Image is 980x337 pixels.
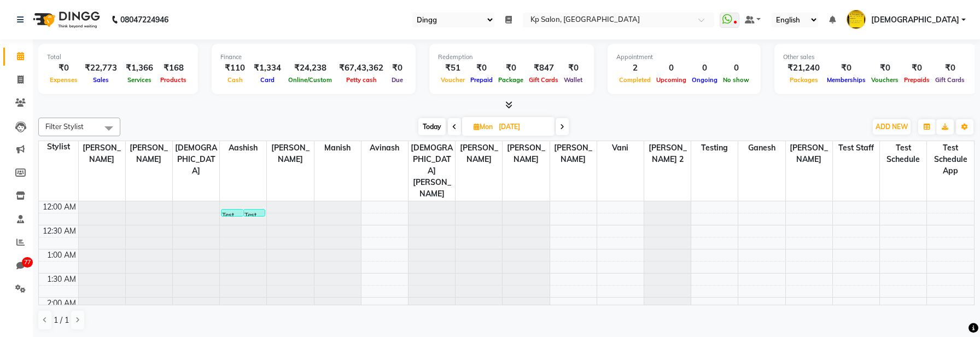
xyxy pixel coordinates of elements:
span: [PERSON_NAME] [786,141,832,166]
div: 0 [689,62,720,74]
div: ₹1,334 [249,62,285,74]
span: [DEMOGRAPHIC_DATA] [871,14,959,26]
div: ₹0 [901,62,932,74]
div: 0 [720,62,752,74]
span: Cash [225,76,246,84]
div: Finance [220,53,407,62]
span: Ganesh [738,141,785,155]
span: Sales [90,76,112,84]
span: Expenses [47,76,80,84]
span: ADD NEW [876,123,908,131]
span: [PERSON_NAME] [79,141,125,166]
div: 2:00 AM [45,298,78,309]
span: Ongoing [689,76,720,84]
div: 0 [654,62,689,74]
span: Filter Stylist [45,122,84,131]
div: ₹168 [157,62,189,74]
span: Upcoming [654,76,689,84]
span: Voucher [438,76,468,84]
span: Test Schedule [880,141,926,166]
span: [DEMOGRAPHIC_DATA] [173,141,219,178]
div: Appointment [616,53,752,62]
div: ₹0 [47,62,80,74]
div: 1:30 AM [45,274,78,285]
span: [PERSON_NAME] 2 [644,141,691,166]
img: logo [28,4,103,35]
span: No show [720,76,752,84]
span: [PERSON_NAME] [267,141,313,166]
span: Products [157,76,189,84]
span: 77 [22,257,33,268]
div: ₹21,240 [783,62,824,74]
span: [PERSON_NAME] [126,141,172,166]
div: ₹0 [468,62,495,74]
div: ₹110 [220,62,249,74]
span: Online/Custom [285,76,335,84]
a: 77 [3,257,30,275]
div: Test QA7, TK01, 12:10 AM-12:20 AM, 10 min service [244,210,265,216]
span: Services [125,76,154,84]
div: ₹22,773 [80,62,121,74]
div: ₹847 [526,62,561,74]
span: 1 / 1 [54,315,69,326]
span: Aashish [220,141,266,155]
div: ₹51 [438,62,468,74]
span: Today [418,118,446,135]
div: ₹0 [388,62,407,74]
span: Vani [597,141,644,155]
span: Package [495,76,526,84]
span: [DEMOGRAPHIC_DATA][PERSON_NAME] [409,141,455,201]
div: 12:00 AM [40,201,78,213]
div: ₹24,238 [285,62,335,74]
div: Other sales [783,53,967,62]
div: Stylist [39,141,78,153]
span: Gift Cards [932,76,967,84]
input: 2025-09-01 [495,119,550,135]
div: ₹0 [561,62,585,74]
span: Petty cash [343,76,380,84]
div: 12:30 AM [40,225,78,237]
span: Avinash [361,141,408,155]
span: test staff [833,141,879,155]
div: ₹1,366 [121,62,157,74]
span: Test schedule app [927,141,974,178]
span: Card [258,76,277,84]
div: ₹67,43,362 [335,62,388,74]
span: Gift Cards [526,76,561,84]
div: 1:00 AM [45,249,78,261]
b: 08047224946 [120,4,168,35]
span: [PERSON_NAME] [503,141,549,166]
div: Redemption [438,53,585,62]
div: Total [47,53,189,62]
span: Packages [787,76,821,84]
span: Completed [616,76,654,84]
span: Prepaid [468,76,495,84]
div: 2 [616,62,654,74]
span: Prepaids [901,76,932,84]
img: Shivam [847,10,866,29]
span: Memberships [824,76,868,84]
span: Manish [314,141,361,155]
span: Vouchers [868,76,901,84]
button: ADD NEW [873,119,911,135]
span: Mon [471,123,495,131]
div: ₹0 [824,62,868,74]
div: ₹0 [495,62,526,74]
span: Due [389,76,406,84]
span: Wallet [561,76,585,84]
div: ₹0 [932,62,967,74]
div: ₹0 [868,62,901,74]
span: [PERSON_NAME] [456,141,502,166]
span: [PERSON_NAME] [550,141,597,166]
div: Test QA7, TK01, 12:10 AM-12:20 AM, 10 min service [221,210,243,216]
span: testing [691,141,738,155]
